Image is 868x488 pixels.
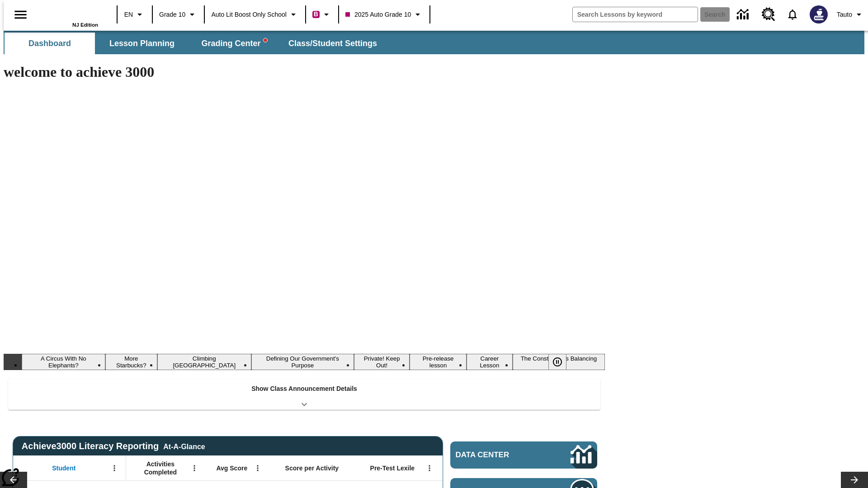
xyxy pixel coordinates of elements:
button: Open side menu [7,1,34,28]
button: Open Menu [251,461,264,475]
span: Pre-Test Lexile [370,464,415,472]
button: Class: 2025 Auto Grade 10, Select your class [342,6,427,23]
span: Grade 10 [159,10,185,19]
button: Slide 5 Private! Keep Out! [354,354,410,370]
div: SubNavbar [4,31,864,54]
a: Notifications [781,3,804,26]
h1: welcome to achieve 3000 [4,64,605,80]
button: Slide 6 Pre-release lesson [410,354,467,370]
span: Avg Score [216,464,247,472]
div: Show Class Announcement Details [8,379,600,410]
button: Lesson carousel, Next [841,472,868,488]
span: Activities Completed [131,460,190,476]
button: Slide 1 A Circus With No Elephants? [22,354,105,370]
button: Grading Center [189,33,279,54]
button: Open Menu [108,461,121,475]
button: Dashboard [5,33,95,54]
button: Slide 7 Career Lesson [467,354,513,370]
button: Grade: Grade 10, Select a grade [156,6,201,23]
button: Slide 4 Defining Our Government's Purpose [251,354,354,370]
span: 2025 Auto Grade 10 [345,10,411,19]
span: Grading Center [201,38,267,49]
button: Lesson Planning [97,33,187,54]
span: Score per Activity [285,464,339,472]
button: Select a new avatar [804,3,833,26]
span: Lesson Planning [109,38,175,49]
a: Data Center [731,2,756,27]
span: Data Center [456,450,540,460]
span: EN [124,10,133,19]
button: Language: EN, Select a language [120,6,149,23]
a: Resource Center, Will open in new tab [756,2,781,27]
a: Home [39,4,98,22]
div: Home [39,3,98,28]
span: Dashboard [28,38,71,49]
a: Data Center [450,441,597,469]
button: School: Auto Lit Boost only School, Select your school [208,6,302,23]
button: Slide 8 The Constitution's Balancing Act [513,354,605,370]
span: B [314,9,318,20]
span: Class/Student Settings [288,38,377,49]
button: Profile/Settings [833,6,868,23]
button: Class/Student Settings [281,33,384,54]
p: Show Class Announcement Details [251,384,357,394]
div: Pause [548,354,576,370]
button: Slide 2 More Starbucks? [105,354,157,370]
div: SubNavbar [4,33,385,54]
button: Pause [548,354,566,370]
svg: writing assistant alert [264,38,267,42]
span: Student [52,464,75,472]
button: Slide 3 Climbing Mount Tai [157,354,251,370]
button: Open Menu [423,461,436,475]
div: At-A-Glance [163,441,205,451]
span: Tauto [837,10,852,19]
span: Achieve3000 Literacy Reporting [22,441,205,451]
input: search field [573,7,698,22]
button: Boost Class color is violet red. Change class color [309,6,335,23]
img: Avatar [810,5,828,23]
span: NJ Edition [72,22,98,28]
span: Auto Lit Boost only School [211,10,287,19]
button: Open Menu [188,461,201,475]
